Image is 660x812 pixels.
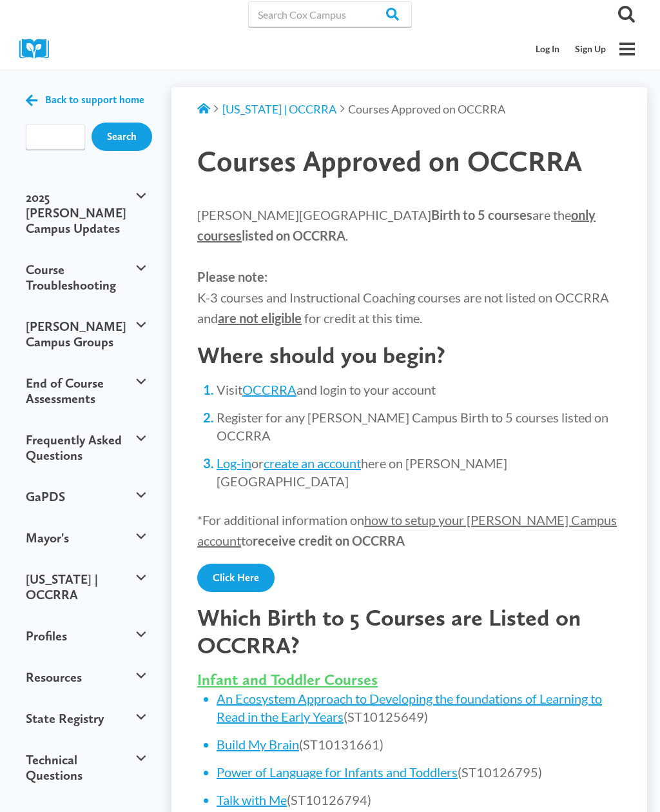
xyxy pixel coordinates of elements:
[197,207,596,243] strong: listed on OCCRRA
[528,37,567,61] a: Log In
[217,792,287,807] a: Talk with Me
[217,454,621,490] li: or here on [PERSON_NAME][GEOGRAPHIC_DATA]
[19,39,58,59] img: Cox Campus
[348,102,505,116] span: Courses Approved on OCCRRA
[197,269,267,284] strong: Please note:
[431,207,532,223] strong: Birth to 5 courses
[614,35,641,63] button: Open menu
[19,476,152,517] button: GaPDS
[197,512,617,548] span: how to setup your [PERSON_NAME] Campus account
[217,408,621,444] li: Register for any [PERSON_NAME] Campus Birth to 5 courses listed on OCCRRA
[217,735,621,753] li: (ST10131661)
[197,670,378,689] span: Infant and Toddler Courses
[567,37,614,61] a: Sign Up
[19,739,152,796] button: Technical Questions
[264,455,361,471] a: create an account
[528,37,614,61] nav: Secondary Mobile Navigation
[222,102,336,116] a: [US_STATE] | OCCRRA
[217,737,299,752] a: Build My Brain
[217,791,621,809] li: (ST10126794)
[19,362,152,419] button: End of Course Assessments
[197,564,275,592] a: Click Here
[19,517,152,559] button: Mayor's
[19,249,152,306] button: Course Troubleshooting
[45,94,144,106] span: Back to support home
[248,1,412,27] input: Search Cox Campus
[217,763,621,781] li: (ST10126795)
[197,510,621,551] p: *For additional information on to
[26,91,144,110] a: Back to support home
[19,657,152,698] button: Resources
[217,689,621,726] li: (ST10125649)
[19,559,152,615] button: [US_STATE] | OCCRRA
[19,177,152,796] ul: Support Navigation
[92,123,152,151] input: Search
[19,419,152,476] button: Frequently Asked Questions
[19,698,152,739] button: State Registry
[197,604,621,659] h2: Which Birth to 5 Courses are Listed on OCCRRA?
[197,102,210,116] a: Support Home
[217,764,458,780] a: Power of Language for Infants and Toddlers
[197,341,621,369] h2: Where should you begin?
[19,615,152,657] button: Profiles
[197,144,582,178] span: Courses Approved on OCCRRA
[217,691,602,724] a: An Ecosystem Approach to Developing the foundations of Learning to Read in the Early Years
[217,455,251,471] a: Log-in
[26,124,85,150] form: Search form
[197,207,596,243] span: only courses
[218,310,302,326] strong: are not eligible
[242,382,296,397] a: OCCRRA
[253,533,405,548] strong: receive credit on OCCRRA
[19,306,152,362] button: [PERSON_NAME] Campus Groups
[217,381,621,399] li: Visit and login to your account
[19,177,152,249] button: 2025 [PERSON_NAME] Campus Updates
[197,204,621,328] p: [PERSON_NAME][GEOGRAPHIC_DATA] are the . K-3 courses and Instructional Coaching courses are not l...
[26,124,85,150] input: Search input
